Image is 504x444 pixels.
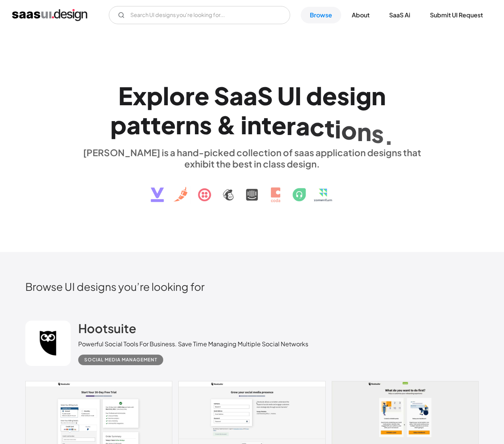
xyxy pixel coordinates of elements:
div: . [384,121,394,150]
div: e [322,81,337,110]
h2: Hootsuite [78,321,136,336]
div: d [306,81,322,110]
div: a [243,81,257,110]
div: i [335,114,341,143]
div: i [349,81,356,110]
h1: Explore SaaS UI design patterns & interactions. [78,81,426,139]
a: Browse [301,7,341,23]
div: a [229,81,243,110]
div: s [371,119,384,148]
div: c [310,112,325,141]
a: Submit UI Request [421,7,492,23]
div: p [147,81,163,110]
div: e [161,110,176,139]
div: a [127,110,141,139]
div: a [296,111,310,140]
div: r [176,110,185,139]
h2: Browse UI designs you’re looking for [25,280,479,293]
div: E [118,81,133,110]
div: n [357,117,371,146]
div: t [141,110,151,139]
div: I [295,81,301,110]
div: g [356,81,371,110]
div: i [241,110,247,139]
div: l [163,81,169,110]
img: text, icon, saas logo [138,169,366,209]
div: o [341,115,357,144]
div: t [261,110,272,139]
div: r [185,81,195,110]
form: Email Form [109,6,290,24]
div: p [110,110,127,139]
input: Search UI designs you're looking for... [109,6,290,24]
a: Hootsuite [78,321,136,340]
a: About [343,7,379,23]
div: n [371,81,386,110]
div: e [272,110,286,139]
div: s [337,81,349,110]
div: n [185,110,199,139]
div: & [216,110,236,139]
div: t [151,110,161,139]
div: Powerful Social Tools For Business. Save Time Managing Multiple Social Networks [78,340,308,349]
div: Social Media Management [84,355,157,364]
div: U [277,81,295,110]
div: t [325,113,335,142]
div: [PERSON_NAME] is a hand-picked collection of saas application designs that exhibit the best in cl... [78,147,426,169]
div: S [214,81,229,110]
a: home [12,9,87,21]
div: o [169,81,185,110]
div: n [247,110,261,139]
div: e [195,81,209,110]
a: SaaS Ai [380,7,419,23]
div: r [286,111,296,140]
div: x [133,81,147,110]
div: S [257,81,273,110]
div: s [199,110,212,139]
